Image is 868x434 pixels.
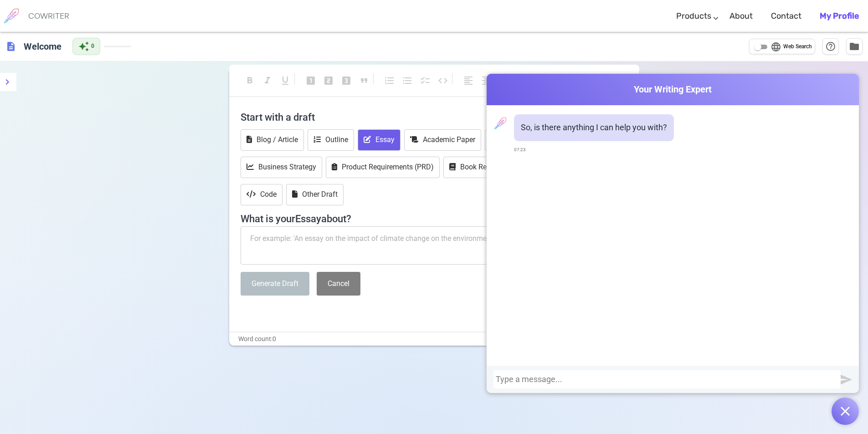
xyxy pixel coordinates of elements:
button: Blog / Article [241,129,304,151]
span: looks_two [323,75,334,86]
b: My Profile [820,11,859,21]
button: Other Draft [286,184,344,205]
button: Business Strategy [241,157,322,178]
span: 07:23 [514,143,526,157]
button: Marketing Campaign [485,129,576,151]
span: auto_awesome [78,41,89,52]
a: About [729,3,753,30]
span: code [437,75,448,86]
button: Product Requirements (PRD) [326,157,440,178]
span: looks_3 [341,75,352,86]
span: format_italic [262,75,273,86]
img: Send [841,374,852,385]
span: help_outline [825,41,836,52]
h4: Start with a draft [241,106,628,128]
span: looks_one [305,75,316,86]
span: 0 [91,42,94,51]
span: format_underlined [280,75,291,86]
button: Manage Documents [846,38,863,55]
span: Web Search [783,42,812,51]
p: So, is there anything I can help you with? [521,121,667,134]
span: format_quote [359,75,370,86]
h4: What is your Essay about? [241,208,628,225]
span: folder [849,41,860,52]
a: Contact [771,3,801,30]
button: Essay [358,129,401,151]
button: Book Report [443,157,505,178]
button: Academic Paper [404,129,481,151]
button: Outline [308,129,354,151]
span: format_align_center [481,75,492,86]
span: language [770,41,781,52]
span: format_align_left [463,75,474,86]
span: checklist [420,75,431,86]
span: description [5,41,16,52]
a: My Profile [820,3,859,30]
img: Open chat [841,407,850,416]
a: Products [676,3,711,30]
div: Word count: 0 [229,332,639,346]
button: Help & Shortcuts [822,38,839,55]
h6: Click to edit title [20,37,65,56]
span: format_list_bulleted [402,75,413,86]
span: Your Writing Expert [487,83,859,96]
button: Generate Draft [241,272,309,296]
img: profile [491,114,509,133]
span: format_list_numbered [384,75,395,86]
button: Code [241,184,282,205]
button: Cancel [317,272,360,296]
h6: COWRITER [28,12,69,20]
span: format_bold [244,75,255,86]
